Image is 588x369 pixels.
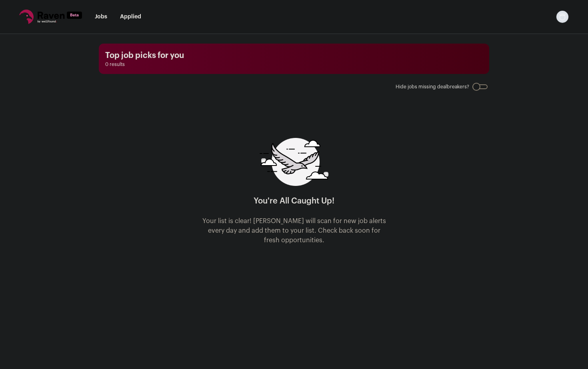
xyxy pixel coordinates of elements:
h1: You're All Caught Up! [254,195,334,207]
h1: Top job picks for you [105,50,483,61]
button: Open dropdown [556,10,569,23]
img: raven-searching-graphic-988e480d85f2d7ca07d77cea61a0e572c166f105263382683f1c6e04060d3bee.png [260,138,328,186]
p: Your list is clear! [PERSON_NAME] will scan for new job alerts every day and add them to your lis... [201,216,387,245]
span: 0 results [105,61,483,68]
a: Jobs [95,14,107,20]
span: Hide jobs missing dealbreakers? [396,84,469,90]
a: Applied [120,14,141,20]
img: nopic.png [556,10,569,23]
